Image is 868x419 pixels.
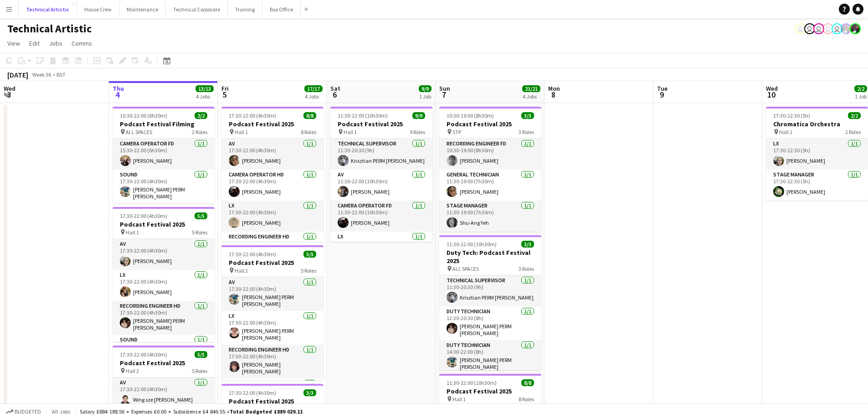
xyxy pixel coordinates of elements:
span: 2 Roles [845,129,861,135]
span: 9/9 [419,85,431,92]
app-user-avatar: Liveforce Admin [804,23,815,34]
span: 5 Roles [301,267,316,274]
a: Comms [68,37,96,49]
button: Budgeted [5,407,42,417]
span: 9 Roles [410,129,425,135]
h3: Podcast Festival 2025 [113,359,215,367]
span: Hall 1 [235,129,248,135]
span: Hall 1 [126,229,139,236]
app-card-role: AV1/117:30-22:00 (4h30m)Wing sze [PERSON_NAME] [113,378,215,409]
span: 9 [656,89,668,100]
app-user-avatar: Zubair PERM Dhalla [850,23,861,34]
app-card-role: Recording Engineer HD1/117:30-22:00 (4h30m)[PERSON_NAME] [PERSON_NAME] [221,345,324,378]
app-card-role: Sound1/1 [221,378,324,409]
span: View [7,39,20,47]
span: 2 Roles [192,129,207,135]
button: Maintenance [119,0,166,18]
span: Comms [72,39,92,47]
span: 17:30-22:00 (4h30m) [229,112,276,119]
button: Training [228,0,262,18]
div: 11:30-22:00 (10h30m)3/3Duty Tech: Podcast Festival 2025 ALL SPACES3 RolesTechnical Supervisor1/11... [439,235,541,370]
app-job-card: 11:30-22:00 (10h30m)9/9Podcast Festival 2025 Hall 19 RolesTechnical Supervisor1/111:30-20:30 (9h)... [330,107,432,242]
span: Budgeted [15,409,41,415]
span: 11:30-22:00 (10h30m) [338,112,388,119]
div: 10:30-19:00 (8h30m)3/3Podcast Festival 2025 STP3 RolesRecording Engineer FD1/110:30-19:00 (8h30m)... [439,107,541,232]
app-card-role: AV1/117:30-22:00 (4h30m)[PERSON_NAME] [221,139,324,170]
div: 4 Jobs [523,93,540,100]
div: Salary £884 188.56 + Expenses £0.00 + Subsistence £4 840.55 = [80,408,303,415]
app-user-avatar: Abby Hubbard [795,23,806,34]
a: View [4,37,24,49]
span: Jobs [49,39,62,47]
app-user-avatar: Liveforce Admin [822,23,833,34]
app-card-role: AV1/117:30-22:00 (4h30m)[PERSON_NAME] [113,239,215,270]
app-card-role: Technical Supervisor1/111:30-20:30 (9h)Krisztian PERM [PERSON_NAME] [330,139,432,170]
span: 17:30-22:00 (4h30m) [229,251,276,258]
span: 11:30-22:00 (10h30m) [447,241,497,248]
span: 5/5 [195,351,207,358]
span: Sun [439,84,450,93]
h3: Podcast Festival 2025 [221,259,324,267]
button: Technical Artistic [19,0,77,18]
app-card-role: Camera Operator FD1/115:30-22:00 (6h30m)[PERSON_NAME] [113,139,215,170]
span: Mon [548,84,560,93]
div: 17:30-22:00 (4h30m)5/5Podcast Festival 2025 Hall 15 RolesAV1/117:30-22:00 (4h30m)[PERSON_NAME]LX1... [113,207,215,342]
app-job-card: 17:30-22:00 (4h30m)8/8Podcast Festival 2025 Hall 18 RolesAV1/117:30-22:00 (4h30m)[PERSON_NAME]Cam... [221,107,324,242]
div: 4 Jobs [196,93,213,100]
app-card-role: Camera Operator FD1/111:30-22:00 (10h30m)[PERSON_NAME] [330,201,432,232]
div: BST [56,71,66,78]
div: 4 Jobs [305,93,322,100]
h3: Podcast Festival 2025 [113,220,215,228]
span: 2/2 [848,112,861,119]
h3: Podcast Festival 2025 [221,397,324,405]
span: 4 [111,89,124,100]
span: Fri [221,84,229,93]
span: 17:30-22:00 (4h30m) [120,351,167,358]
app-card-role: Duty Technician1/114:00-22:00 (8h)[PERSON_NAME] PERM [PERSON_NAME] [439,340,541,374]
div: 17:30-22:00 (4h30m)5/5Podcast Festival 2025 Hall 25 RolesAV1/117:30-22:00 (4h30m)[PERSON_NAME] PE... [221,245,324,380]
h3: Podcast Festival 2025 [221,120,324,128]
span: 17:30-22:00 (4h30m) [120,212,167,219]
h3: Podcast Festival 2025 [439,120,541,128]
app-card-role: AV1/111:30-22:00 (10h30m)[PERSON_NAME] [330,170,432,201]
span: Tue [657,84,668,93]
span: Wed [766,84,778,93]
span: 9/9 [412,112,425,119]
span: All jobs [50,408,72,415]
app-job-card: 15:30-22:00 (6h30m)2/2Podcast Festival Filming ALL SPACES2 RolesCamera Operator FD1/115:30-22:00 ... [113,107,215,203]
span: 6 [329,89,340,100]
span: 3 Roles [519,265,534,272]
span: 17:30-22:00 (4h30m) [229,389,276,396]
span: 5/5 [195,212,207,219]
app-job-card: 17:30-22:30 (5h)2/2Chromatica Orchestra Hall 12 RolesLX1/117:30-22:30 (5h)[PERSON_NAME]Stage Mana... [766,107,868,201]
span: 10:30-19:00 (8h30m) [447,112,494,119]
span: 10 [765,89,778,100]
a: Jobs [45,37,66,49]
h3: Chromatica Orchestra [766,120,868,128]
span: Hall 1 [344,129,357,135]
span: 5 Roles [192,229,207,236]
h1: Technical Artistic [7,22,92,36]
app-card-role: Stage Manager1/117:30-22:30 (5h)[PERSON_NAME] [766,170,868,201]
app-card-role: Recording Engineer HD1/117:30-22:00 (4h30m) [221,232,324,265]
div: 1 Job [855,93,867,100]
span: 11:30-22:00 (10h30m) [447,379,497,386]
span: 3 Roles [519,129,534,135]
app-card-role: Stage Manager1/111:30-19:00 (7h30m)Shu-Ang Yeh [439,201,541,232]
span: 2/2 [854,85,867,92]
span: 2/2 [195,112,207,119]
app-card-role: Camera Operator HD1/117:30-22:00 (4h30m)[PERSON_NAME] [221,170,324,201]
h3: Podcast Festival Filming [113,120,215,128]
span: 8 Roles [519,396,534,403]
app-card-role: LX1/117:30-22:00 (4h30m)[PERSON_NAME] [221,201,324,232]
button: House Crew [77,0,119,18]
span: 13/13 [195,85,214,92]
span: 8 [547,89,560,100]
app-card-role: LX1/117:30-22:00 (4h30m)[PERSON_NAME] PERM [PERSON_NAME] [221,311,324,345]
h3: Podcast Festival 2025 [330,120,432,128]
span: 21/21 [522,85,540,92]
span: 5 [220,89,229,100]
